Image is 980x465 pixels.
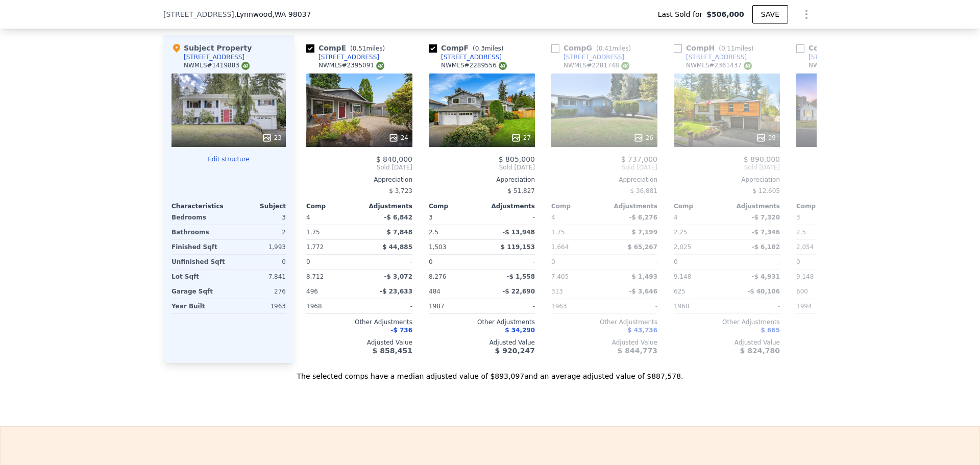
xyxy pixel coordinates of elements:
[747,288,780,295] span: -$ 40,106
[796,338,902,347] div: Adjusted Value
[606,299,657,313] div: -
[796,243,814,251] span: 2,054
[674,258,678,265] span: 0
[551,338,657,347] div: Adjusted Value
[674,53,747,61] a: [STREET_ADDRESS]
[429,318,535,326] div: Other Adjustments
[796,163,902,172] span: Sold [DATE]
[499,155,535,163] span: $ 805,000
[359,202,412,210] div: Adjustments
[744,155,780,163] span: $ 890,000
[231,299,286,313] div: 1963
[729,299,780,313] div: -
[306,53,379,61] a: [STREET_ADDRESS]
[380,288,412,295] span: -$ 23,633
[231,210,286,225] div: 3
[171,210,227,225] div: Bedrooms
[373,347,412,355] span: $ 858,451
[306,318,412,326] div: Other Adjustments
[171,155,286,163] button: Edit structure
[674,288,685,295] span: 625
[229,202,286,210] div: Subject
[551,202,604,210] div: Comp
[346,45,389,52] span: ( miles)
[429,53,502,61] a: [STREET_ADDRESS]
[752,243,780,251] span: -$ 6,182
[429,43,508,53] div: Comp F
[306,163,412,172] span: Sold [DATE]
[441,61,507,70] div: NWMLS # 2289556
[469,45,507,52] span: ( miles)
[361,299,412,313] div: -
[361,255,412,269] div: -
[674,318,780,326] div: Other Adjustments
[306,299,357,313] div: 1968
[306,176,412,184] div: Appreciation
[551,273,569,280] span: 7,405
[499,62,507,70] img: NWMLS Logo
[376,62,384,70] img: NWMLS Logo
[231,270,286,284] div: 7,841
[796,258,800,265] span: 0
[388,133,408,143] div: 24
[429,202,482,210] div: Comp
[621,155,657,163] span: $ 737,000
[551,214,555,221] span: 4
[171,255,227,269] div: Unfinished Sqft
[729,255,780,269] div: -
[184,53,244,61] div: [STREET_ADDRESS]
[171,202,229,210] div: Characteristics
[599,45,612,52] span: 0.41
[752,229,780,236] span: -$ 7,346
[234,9,311,19] span: , Lynnwood
[184,61,250,70] div: NWMLS # 1419883
[632,229,657,236] span: $ 7,199
[318,61,384,70] div: NWMLS # 2395091
[306,214,310,221] span: 4
[753,187,780,194] span: $ 12,605
[761,327,780,334] span: $ 665
[752,214,780,221] span: -$ 7,320
[429,338,535,347] div: Adjusted Value
[551,176,657,184] div: Appreciation
[171,43,252,53] div: Subject Property
[796,273,814,280] span: 9,148
[389,187,412,194] span: $ 3,723
[621,62,629,70] img: NWMLS Logo
[796,214,800,221] span: 3
[231,255,286,269] div: 0
[502,288,535,295] span: -$ 22,690
[551,225,602,239] div: 1.75
[484,255,535,269] div: -
[744,62,752,70] img: NWMLS Logo
[484,299,535,313] div: -
[629,288,657,295] span: -$ 3,646
[306,225,357,239] div: 1.75
[272,10,311,18] span: , WA 98037
[163,363,817,381] div: The selected comps have a median adjusted value of $893,097 and an average adjusted value of $887...
[501,243,535,251] span: $ 119,153
[306,338,412,347] div: Adjusted Value
[551,43,635,53] div: Comp G
[563,61,629,70] div: NWMLS # 2281748
[808,53,915,61] div: [STREET_ADDRESS][DEMOGRAPHIC_DATA]
[475,45,485,52] span: 0.3
[706,9,744,19] span: $506,000
[551,299,602,313] div: 1963
[606,255,657,269] div: -
[429,163,535,172] span: Sold [DATE]
[674,299,725,313] div: 1968
[241,62,250,70] img: NWMLS Logo
[658,9,707,19] span: Last Sold for
[382,243,412,251] span: $ 44,885
[721,45,735,52] span: 0.11
[306,243,324,251] span: 1,772
[796,318,902,326] div: Other Adjustments
[511,133,531,143] div: 27
[231,284,286,299] div: 276
[376,155,412,163] span: $ 840,000
[429,258,433,265] span: 0
[384,273,412,280] span: -$ 3,072
[508,187,535,194] span: $ 51,827
[633,133,653,143] div: 26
